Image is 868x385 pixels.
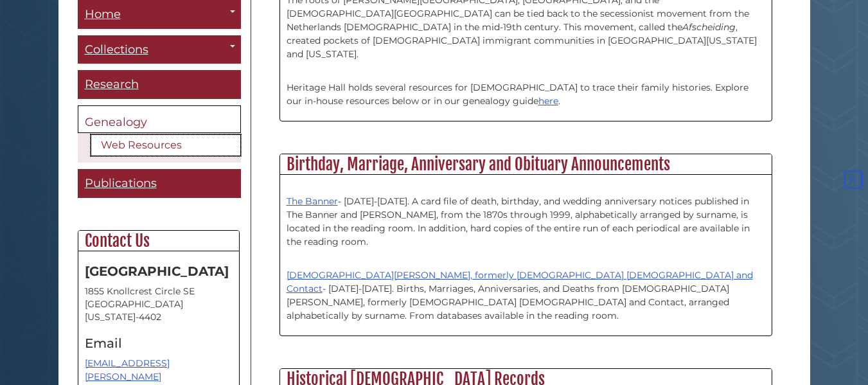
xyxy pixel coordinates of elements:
a: Publications [78,169,241,198]
h2: Contact Us [78,231,239,251]
a: here [538,95,558,107]
span: Genealogy [85,115,147,129]
a: [DEMOGRAPHIC_DATA][PERSON_NAME], formerly [DEMOGRAPHIC_DATA] [DEMOGRAPHIC_DATA] and Contact [287,269,753,294]
span: Research [85,77,139,91]
a: Back to Top [841,174,865,186]
p: - [DATE]-[DATE]. Births, Marriages, Anniversaries, and Deaths from [DEMOGRAPHIC_DATA][PERSON_NAME... [287,255,765,323]
address: 1855 Knollcrest Circle SE [GEOGRAPHIC_DATA][US_STATE]-4402 [85,285,233,323]
a: The Banner [287,195,338,207]
span: Home [85,7,121,21]
a: Genealogy [78,105,241,134]
p: - [DATE]-[DATE]. A card file of death, birthday, and wedding anniversary notices published in The... [287,181,765,249]
h4: Email [85,336,233,350]
a: Collections [78,35,241,64]
a: Research [78,70,241,99]
em: Afscheiding [682,21,736,33]
h2: Birthday, Marriage, Anniversary and Obituary Announcements [280,154,772,175]
a: Web Resources [91,134,241,156]
span: Publications [85,176,157,190]
span: Collections [85,42,148,57]
strong: [GEOGRAPHIC_DATA] [85,264,229,279]
p: Heritage Hall holds several resources for [DEMOGRAPHIC_DATA] to trace their family histories. Exp... [287,67,765,108]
